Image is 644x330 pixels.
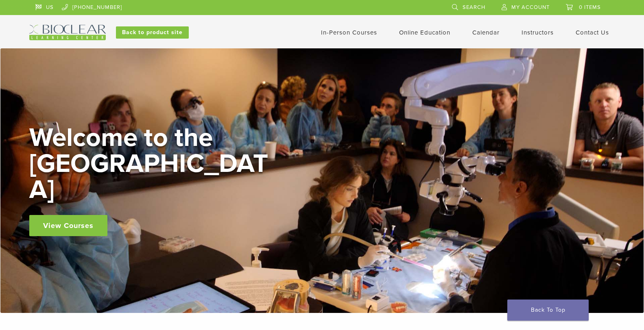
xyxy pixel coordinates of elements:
img: Bioclear [29,25,106,40]
span: 0 items [579,4,601,11]
a: Calendar [472,29,500,36]
h2: Welcome to the [GEOGRAPHIC_DATA] [29,125,273,203]
a: View Courses [29,215,107,236]
a: Back To Top [507,300,589,321]
a: Instructors [522,29,554,36]
span: Search [463,4,485,11]
span: My Account [511,4,550,11]
a: Back to product site [116,26,189,39]
a: Online Education [399,29,450,36]
a: Contact Us [576,29,609,36]
a: In-Person Courses [321,29,377,36]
